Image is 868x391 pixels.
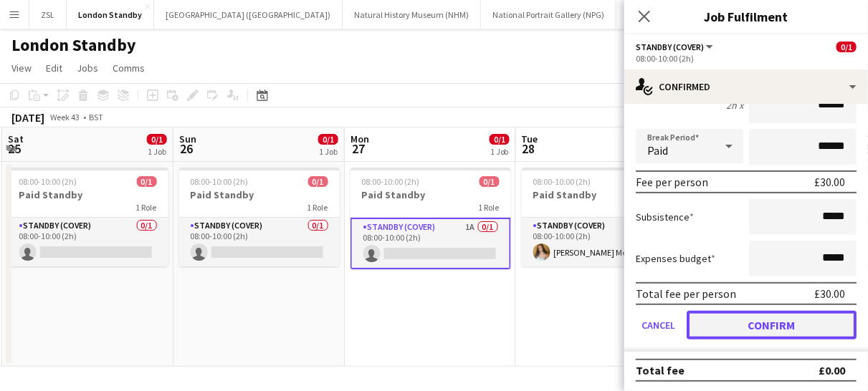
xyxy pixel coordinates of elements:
span: 0/1 [318,134,338,145]
span: 08:00-10:00 (2h) [191,176,249,187]
div: £30.00 [814,286,845,301]
button: Standby (cover) [636,42,715,52]
span: View [11,62,32,74]
span: 1 Role [136,202,157,213]
div: Total fee [636,363,685,377]
span: Jobs [77,62,98,74]
app-job-card: 08:00-10:00 (2h)0/1Paid Standby1 RoleStandby (cover)0/108:00-10:00 (2h) [8,168,168,266]
div: 08:00-10:00 (2h) [636,53,857,64]
span: Week 43 [47,112,83,122]
span: 08:00-10:00 (2h) [362,176,420,187]
div: Confirmed [624,69,868,104]
span: Paid [647,143,668,158]
span: Sun [179,132,196,145]
app-card-role: Standby (cover)1A0/108:00-10:00 (2h) [350,218,511,269]
h3: Paid Standby [8,188,168,201]
div: £30.00 [814,175,845,189]
h3: Paid Standby [350,188,511,201]
span: 27 [348,140,369,157]
span: 08:00-10:00 (2h) [19,176,77,187]
a: Jobs [71,59,104,77]
label: Expenses budget [636,252,715,265]
div: 1 Job [490,146,509,157]
button: [GEOGRAPHIC_DATA] ([GEOGRAPHIC_DATA]) [154,1,343,29]
span: 0/1 [308,176,328,187]
button: London Standby [67,1,154,29]
span: 28 [520,140,538,157]
span: 0/1 [836,42,857,52]
span: 0/1 [137,176,157,187]
h3: Job Fulfilment [624,7,868,26]
app-job-card: 08:00-10:00 (2h)0/1Paid Standby1 RoleStandby (cover)0/108:00-10:00 (2h) [179,168,340,266]
button: Natural History Museum (NHM) [343,1,481,29]
h1: London Standby [11,34,136,56]
div: 2h x [726,99,743,112]
label: Subsistence [636,211,694,223]
div: 1 Job [319,146,338,157]
span: 0/1 [490,134,510,145]
app-card-role: Standby (cover)1/108:00-10:00 (2h)[PERSON_NAME] Medal [522,218,682,266]
button: National Portrait Gallery (NPG) [481,1,616,29]
a: Comms [107,59,151,77]
div: BST [89,112,103,122]
div: £0.00 [819,363,845,377]
span: 1 Role [307,202,328,213]
div: Fee per person [636,175,708,189]
button: ZSL [29,1,67,29]
span: 0/1 [480,176,500,187]
a: Edit [40,59,68,77]
button: Cancel [636,311,681,339]
span: 1 Role [479,202,500,213]
app-job-card: 08:00-10:00 (2h)0/1Paid Standby1 RoleStandby (cover)1A0/108:00-10:00 (2h) [350,168,511,269]
span: Sat [8,132,24,145]
app-card-role: Standby (cover)0/108:00-10:00 (2h) [179,218,340,266]
h3: Paid Standby [179,188,340,201]
span: 0/1 [147,134,167,145]
span: Tue [522,132,538,145]
span: Edit [46,62,62,74]
span: 08:00-10:00 (2h) [533,176,591,187]
div: Total fee per person [636,286,736,301]
app-card-role: Standby (cover)0/108:00-10:00 (2h) [8,218,168,266]
button: Confirm [687,311,857,339]
button: [GEOGRAPHIC_DATA] (HES) [616,1,740,29]
span: Mon [350,132,369,145]
div: 1 Job [148,146,166,157]
span: Comms [113,62,145,74]
app-job-card: 08:00-10:00 (2h)1/1Paid Standby1 RoleStandby (cover)1/108:00-10:00 (2h)[PERSON_NAME] Medal [522,168,682,266]
span: Standby (cover) [636,42,704,52]
div: [DATE] [11,110,44,125]
a: View [6,59,37,77]
h3: Paid Standby [522,188,682,201]
span: 26 [177,140,196,157]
